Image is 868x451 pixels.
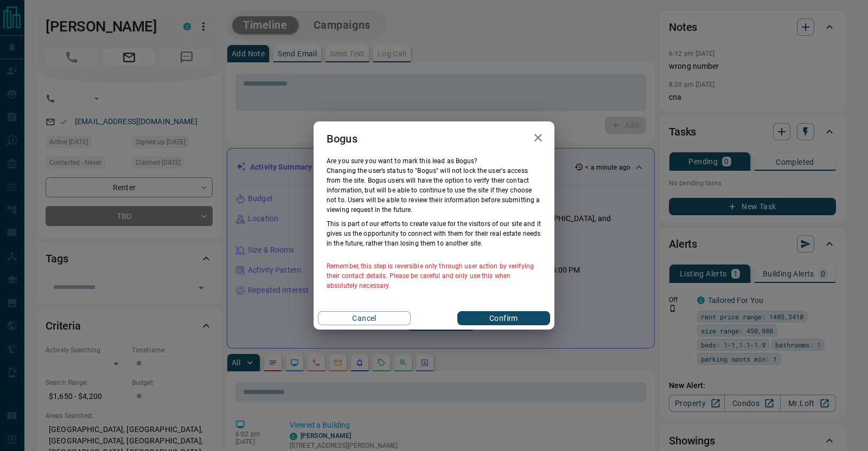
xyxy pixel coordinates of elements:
[327,156,541,166] p: Are you sure you want to mark this lead as Bogus ?
[314,121,371,156] h2: Bogus
[457,311,550,325] button: Confirm
[327,166,541,215] p: Changing the user’s status to "Bogus" will not lock the user's access from the site. Bogus users ...
[318,311,411,325] button: Cancel
[327,219,541,248] p: This is part of our efforts to create value for the visitors of our site and it gives us the oppo...
[327,261,541,291] p: Remember, this step is reversible only through user action by verifying their contact details. Pl...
